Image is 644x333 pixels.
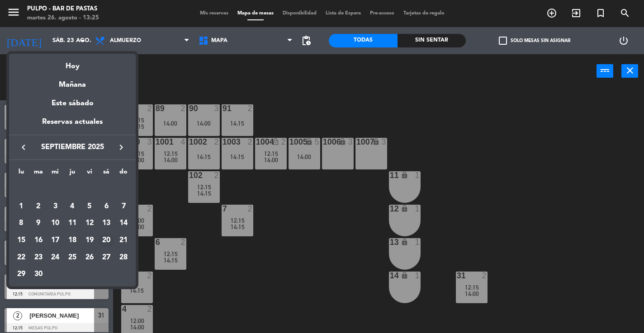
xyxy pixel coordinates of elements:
[81,232,98,249] td: 19 de septiembre de 2025
[13,167,30,181] th: lunes
[30,198,47,215] td: 2 de septiembre de 2025
[116,142,127,153] i: keyboard_arrow_right
[30,167,47,181] th: martes
[115,249,132,266] td: 28 de septiembre de 2025
[47,215,64,232] td: 10 de septiembre de 2025
[30,266,47,283] td: 30 de septiembre de 2025
[98,232,115,249] td: 20 de septiembre de 2025
[65,250,80,265] div: 25
[13,266,30,283] td: 29 de septiembre de 2025
[13,249,30,266] td: 22 de septiembre de 2025
[81,198,98,215] td: 5 de septiembre de 2025
[30,249,47,266] td: 23 de septiembre de 2025
[113,141,129,153] button: keyboard_arrow_right
[115,215,132,232] td: 14 de septiembre de 2025
[13,232,30,249] td: 15 de septiembre de 2025
[116,216,131,231] div: 14
[64,232,81,249] td: 18 de septiembre de 2025
[18,142,29,153] i: keyboard_arrow_left
[14,250,29,265] div: 22
[64,249,81,266] td: 25 de septiembre de 2025
[99,199,114,214] div: 6
[30,232,47,249] td: 16 de septiembre de 2025
[14,199,29,214] div: 1
[14,216,29,231] div: 8
[47,250,63,265] div: 24
[64,167,81,181] th: jueves
[31,216,46,231] div: 9
[98,215,115,232] td: 13 de septiembre de 2025
[47,232,64,249] td: 17 de septiembre de 2025
[116,199,131,214] div: 7
[115,198,132,215] td: 7 de septiembre de 2025
[99,233,114,248] div: 20
[15,141,32,153] button: keyboard_arrow_left
[115,167,132,181] th: domingo
[47,249,64,266] td: 24 de septiembre de 2025
[98,249,115,266] td: 27 de septiembre de 2025
[98,198,115,215] td: 6 de septiembre de 2025
[13,215,30,232] td: 8 de septiembre de 2025
[14,267,29,282] div: 29
[47,167,64,181] th: miércoles
[9,72,136,91] div: Mañana
[14,233,29,248] div: 15
[31,267,46,282] div: 30
[81,167,98,181] th: viernes
[47,233,63,248] div: 17
[65,199,80,214] div: 4
[116,250,131,265] div: 28
[64,215,81,232] td: 11 de septiembre de 2025
[47,216,63,231] div: 10
[47,199,63,214] div: 3
[115,232,132,249] td: 21 de septiembre de 2025
[31,199,46,214] div: 2
[9,116,136,135] div: Reservas actuales
[81,215,98,232] td: 12 de septiembre de 2025
[30,215,47,232] td: 9 de septiembre de 2025
[13,181,132,198] td: SEP.
[31,250,46,265] div: 23
[82,199,97,214] div: 5
[82,233,97,248] div: 19
[99,216,114,231] div: 13
[31,233,46,248] div: 16
[9,54,136,72] div: Hoy
[81,249,98,266] td: 26 de septiembre de 2025
[64,198,81,215] td: 4 de septiembre de 2025
[82,250,97,265] div: 26
[65,216,80,231] div: 11
[82,216,97,231] div: 12
[13,198,30,215] td: 1 de septiembre de 2025
[9,91,136,116] div: Este sábado
[99,250,114,265] div: 27
[98,167,115,181] th: sábado
[116,233,131,248] div: 21
[32,141,113,153] span: septiembre 2025
[47,198,64,215] td: 3 de septiembre de 2025
[65,233,80,248] div: 18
